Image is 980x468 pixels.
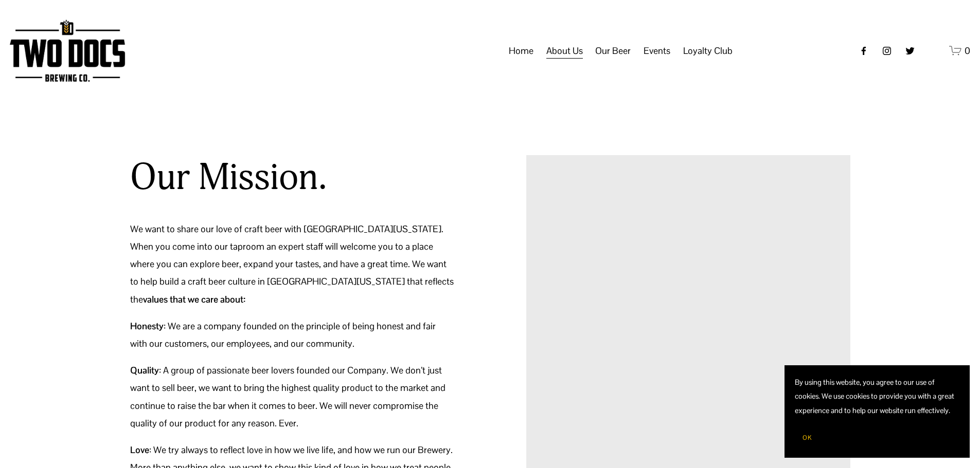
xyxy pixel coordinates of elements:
p: We want to share our love of craft beer with [GEOGRAPHIC_DATA][US_STATE]. When you come into our ... [130,220,454,308]
a: Home [509,41,533,61]
strong: Honesty [130,320,164,332]
span: Events [644,42,670,60]
a: instagram-unauth [882,46,892,56]
button: OK [795,428,819,447]
a: 0 items in cart [949,44,970,57]
img: Two Docs Brewing Co. [10,20,125,82]
strong: Love [130,444,149,456]
a: twitter-unauth [905,46,915,56]
strong: values that we care about: [143,293,245,305]
section: Cookie banner [785,365,970,458]
a: folder dropdown [546,41,583,61]
a: folder dropdown [644,41,670,61]
p: : A group of passionate beer lovers founded our Company. We don’t just want to sell beer, we want... [130,362,454,432]
span: Loyalty Club [683,42,733,60]
span: About Us [546,42,583,60]
span: OK [803,434,812,442]
h2: Our Mission. [130,155,327,200]
span: Our Beer [595,42,631,60]
p: By using this website, you agree to our use of cookies. We use cookies to provide you with a grea... [795,376,959,418]
a: folder dropdown [595,41,631,61]
span: 0 [965,45,970,57]
strong: Quality [130,364,159,376]
p: : We are a company founded on the principle of being honest and fair with our customers, our empl... [130,317,454,352]
a: Facebook [859,46,869,56]
a: folder dropdown [683,41,733,61]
